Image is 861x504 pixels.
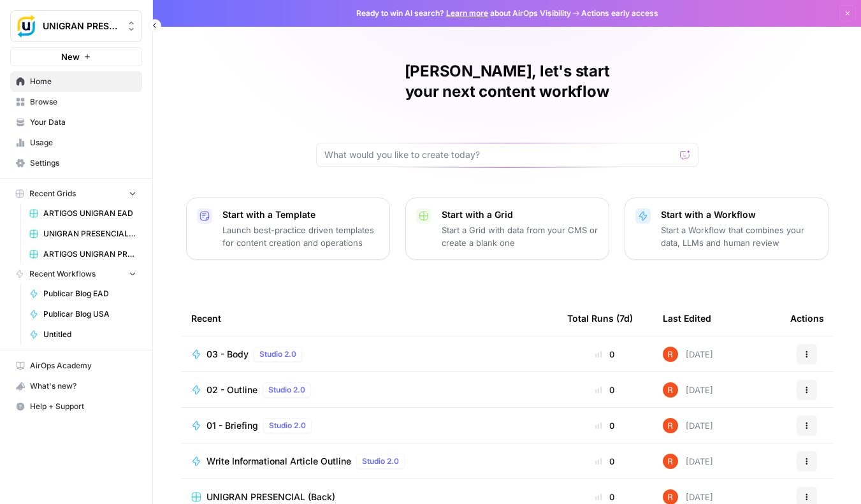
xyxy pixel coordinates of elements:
[43,288,136,299] span: Publicar Blog EAD
[663,347,713,362] div: [DATE]
[10,153,142,173] a: Settings
[43,329,136,340] span: Untitled
[259,349,296,360] span: Studio 2.0
[442,224,598,249] p: Start a Grid with data from your CMS or create a blank one
[222,208,379,221] p: Start with a Template
[567,301,633,336] div: Total Runs (7d)
[10,112,142,133] a: Your Data
[24,244,142,264] a: ARTIGOS UNIGRAN PRESENCIAL (Copy)
[567,419,642,432] div: 0
[191,347,547,362] a: 03 - BodyStudio 2.0
[24,224,142,244] a: UNIGRAN PRESENCIAL (Back)
[43,228,136,240] span: UNIGRAN PRESENCIAL (Back)
[362,456,399,467] span: Studio 2.0
[61,50,80,63] span: New
[29,188,76,199] span: Recent Grids
[663,347,678,362] img: 8ebe0puiv5mtatl8ulcl8w8mj1ga
[11,377,141,396] div: What's new?
[663,382,713,398] div: [DATE]
[43,208,136,219] span: ARTIGOS UNIGRAN EAD
[206,384,257,396] span: 02 - Outline
[356,8,571,19] span: Ready to win AI search? about AirOps Visibility
[29,268,96,280] span: Recent Workflows
[186,198,390,260] button: Start with a TemplateLaunch best-practice driven templates for content creation and operations
[24,203,142,224] a: ARTIGOS UNIGRAN EAD
[24,304,142,324] a: Publicar Blog USA
[268,384,305,396] span: Studio 2.0
[10,71,142,92] a: Home
[24,324,142,345] a: Untitled
[191,491,547,503] a: UNIGRAN PRESENCIAL (Back)
[43,248,136,260] span: ARTIGOS UNIGRAN PRESENCIAL (Copy)
[43,308,136,320] span: Publicar Blog USA
[10,92,142,112] a: Browse
[567,491,642,503] div: 0
[324,148,675,161] input: What would you like to create today?
[191,454,547,469] a: Write Informational Article OutlineStudio 2.0
[191,418,547,433] a: 01 - BriefingStudio 2.0
[567,455,642,468] div: 0
[206,348,249,361] span: 03 - Body
[30,157,136,169] span: Settings
[10,396,142,417] button: Help + Support
[567,348,642,361] div: 0
[10,376,142,396] button: What's new?
[30,401,136,412] span: Help + Support
[43,20,120,32] span: UNIGRAN PRESENCIAL
[663,418,713,433] div: [DATE]
[663,454,713,469] div: [DATE]
[405,198,609,260] button: Start with a GridStart a Grid with data from your CMS or create a blank one
[316,61,698,102] h1: [PERSON_NAME], let's start your next content workflow
[30,360,136,371] span: AirOps Academy
[10,133,142,153] a: Usage
[625,198,828,260] button: Start with a WorkflowStart a Workflow that combines your data, LLMs and human review
[663,418,678,433] img: 8ebe0puiv5mtatl8ulcl8w8mj1ga
[567,384,642,396] div: 0
[790,301,824,336] div: Actions
[10,47,142,66] button: New
[206,455,351,468] span: Write Informational Article Outline
[661,224,818,249] p: Start a Workflow that combines your data, LLMs and human review
[191,301,547,336] div: Recent
[10,356,142,376] a: AirOps Academy
[663,301,711,336] div: Last Edited
[15,15,38,38] img: UNIGRAN PRESENCIAL Logo
[30,96,136,108] span: Browse
[442,208,598,221] p: Start with a Grid
[581,8,658,19] span: Actions early access
[10,264,142,284] button: Recent Workflows
[663,454,678,469] img: 8ebe0puiv5mtatl8ulcl8w8mj1ga
[663,382,678,398] img: 8ebe0puiv5mtatl8ulcl8w8mj1ga
[222,224,379,249] p: Launch best-practice driven templates for content creation and operations
[206,491,335,503] span: UNIGRAN PRESENCIAL (Back)
[10,10,142,42] button: Workspace: UNIGRAN PRESENCIAL
[206,419,258,432] span: 01 - Briefing
[30,76,136,87] span: Home
[661,208,818,221] p: Start with a Workflow
[30,117,136,128] span: Your Data
[191,382,547,398] a: 02 - OutlineStudio 2.0
[24,284,142,304] a: Publicar Blog EAD
[30,137,136,148] span: Usage
[446,8,488,18] a: Learn more
[269,420,306,431] span: Studio 2.0
[10,184,142,203] button: Recent Grids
